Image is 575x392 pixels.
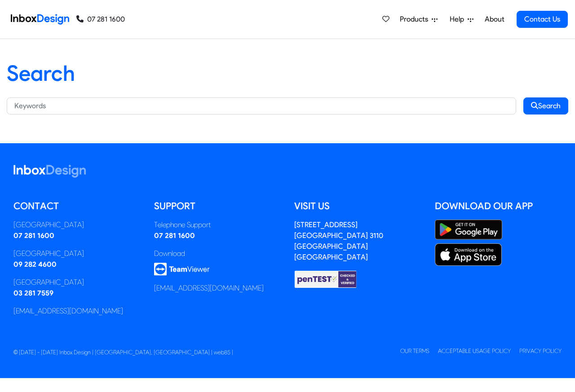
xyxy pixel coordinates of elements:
a: Contact Us [517,11,568,28]
a: Our Terms [400,348,429,354]
h5: Contact [13,199,141,213]
a: [EMAIL_ADDRESS][DOMAIN_NAME] [13,307,123,315]
img: logo_teamviewer.svg [154,263,210,276]
a: 09 282 4600 [13,260,57,269]
a: [EMAIL_ADDRESS][DOMAIN_NAME] [154,284,264,292]
div: Telephone Support [154,220,281,230]
h5: Visit us [294,199,421,213]
a: Privacy Policy [519,348,562,354]
a: 03 281 7559 [13,289,53,297]
a: 07 281 1600 [154,231,195,240]
input: Keywords [7,97,516,115]
h5: Support [154,199,281,213]
address: [STREET_ADDRESS] [GEOGRAPHIC_DATA] 3110 [GEOGRAPHIC_DATA] [GEOGRAPHIC_DATA] [294,220,383,261]
button: Search [523,97,568,115]
img: Checked & Verified by penTEST [294,270,357,289]
img: logo_inboxdesign_white.svg [13,165,86,178]
span: © [DATE] - [DATE] Inbox Design | [GEOGRAPHIC_DATA], [GEOGRAPHIC_DATA] | web85 | [13,349,233,356]
a: Help [446,10,477,28]
img: Google Play Store [435,220,502,240]
img: Apple App Store [435,243,502,266]
div: [GEOGRAPHIC_DATA] [13,220,141,230]
h1: Search [7,61,568,87]
span: Products [400,14,432,25]
div: Download [154,248,281,259]
div: [GEOGRAPHIC_DATA] [13,277,141,288]
a: Checked & Verified by penTEST [294,274,357,283]
a: Products [396,10,441,28]
a: About [482,10,507,28]
a: Acceptable Usage Policy [438,348,511,354]
div: [GEOGRAPHIC_DATA] [13,248,141,259]
a: [STREET_ADDRESS][GEOGRAPHIC_DATA] 3110[GEOGRAPHIC_DATA][GEOGRAPHIC_DATA] [294,220,383,261]
a: 07 281 1600 [13,231,54,240]
a: 07 281 1600 [76,14,125,25]
span: Help [450,14,468,25]
h5: Download our App [435,199,562,213]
